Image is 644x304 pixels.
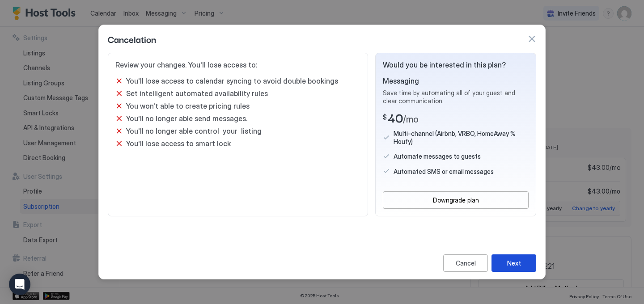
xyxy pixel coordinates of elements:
span: /mo [403,114,419,125]
button: Next [491,254,536,272]
span: You'll lose access to smart lock [126,139,231,148]
span: 40 [388,108,403,126]
span: You'll no longer able send messages. [126,114,247,123]
span: $ [383,113,387,121]
span: You'll no longer able control your listing [126,127,262,135]
div: Cancel [456,258,476,268]
div: Open Intercom Messenger [9,274,30,295]
div: Next [507,258,521,268]
button: Downgrade plan [383,191,529,209]
span: Cancelation [108,32,156,46]
span: Multi-channel (Airbnb, VRBO, HomeAway % Houfy) [394,130,529,145]
span: Set intelligent automated availability rules [126,89,268,98]
span: You'll lose access to calendar syncing to avoid double bookings [126,76,338,85]
span: Automated SMS or email messages [394,168,494,176]
span: Save time by automating all of your guest and clear communication. [383,89,529,105]
button: Cancel [443,254,488,272]
span: You won't able to create pricing rules [126,101,250,110]
span: Automate messages to guests [394,152,481,160]
span: Would you be interested in this plan? [383,60,529,69]
span: Messaging [383,76,529,85]
span: Review your changes. You'll lose access to: [115,60,360,69]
